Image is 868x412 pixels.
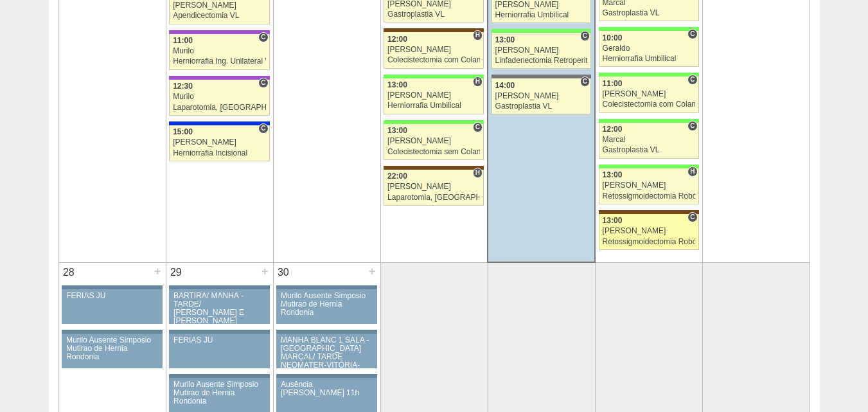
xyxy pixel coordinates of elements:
[276,330,376,334] div: Key: Aviso
[603,125,623,134] span: 12:00
[367,263,378,280] div: +
[384,75,484,78] div: Key: Brasil
[495,81,515,90] span: 14:00
[687,212,697,222] span: Consultório
[599,76,699,112] a: C 11:00 [PERSON_NAME] Colecistectomia com Colangiografia VL
[169,30,269,34] div: Key: IFOR
[492,78,591,114] a: C 14:00 [PERSON_NAME] Gastroplastia VL
[603,170,623,179] span: 13:00
[492,33,591,69] a: C 13:00 [PERSON_NAME] Linfadenectomia Retroperitoneal
[274,263,294,282] div: 30
[169,289,269,324] a: BARTIRA/ MANHÃ - TARDE/ [PERSON_NAME] E [PERSON_NAME]
[580,76,590,87] span: Consultório
[173,103,266,112] div: Laparotomia, [GEOGRAPHIC_DATA], Drenagem, Bridas VL
[495,46,588,55] div: [PERSON_NAME]
[276,285,376,289] div: Key: Aviso
[387,35,407,44] span: 12:00
[169,374,269,378] div: Key: Aviso
[62,289,162,324] a: FERIAS JU
[173,292,265,326] div: BARTIRA/ MANHÃ - TARDE/ [PERSON_NAME] E [PERSON_NAME]
[173,57,266,66] div: Herniorrafia Ing. Unilateral VL
[473,76,483,87] span: Hospital
[66,336,158,362] div: Murilo Ausente Simposio Mutirao de Hernia Rondonia
[173,12,266,20] div: Apendicectomia VL
[152,263,163,280] div: +
[603,55,695,63] div: Herniorrafia Umbilical
[169,330,269,334] div: Key: Aviso
[258,123,268,134] span: Consultório
[387,56,480,64] div: Colecistectomia com Colangiografia VL
[66,292,158,300] div: FERIAS JU
[603,216,623,225] span: 13:00
[492,29,591,33] div: Key: Brasil
[603,100,695,109] div: Colecistectomia com Colangiografia VL
[687,166,697,177] span: Hospital
[473,168,483,178] span: Hospital
[281,292,373,318] div: Murilo Ausente Simposio Mutirao de Hernia Rondonia
[599,27,699,31] div: Key: Brasil
[281,381,373,397] div: Ausência [PERSON_NAME] 11h
[173,82,193,91] span: 12:30
[173,93,266,101] div: Murilo
[62,330,162,334] div: Key: Aviso
[387,172,407,181] span: 22:00
[384,124,484,160] a: C 13:00 [PERSON_NAME] Colecistectomia sem Colangiografia VL
[495,92,588,100] div: [PERSON_NAME]
[495,1,588,9] div: [PERSON_NAME]
[173,36,193,45] span: 11:00
[173,336,265,345] div: FERIAS JU
[384,78,484,114] a: H 13:00 [PERSON_NAME] Herniorrafia Umbilical
[603,79,623,88] span: 11:00
[169,121,269,125] div: Key: São Luiz - Itaim
[599,119,699,123] div: Key: Brasil
[599,165,699,168] div: Key: Brasil
[603,33,623,42] span: 10:00
[599,31,699,67] a: C 10:00 Geraldo Herniorrafia Umbilical
[173,1,266,10] div: [PERSON_NAME]
[276,289,376,324] a: Murilo Ausente Simposio Mutirao de Hernia Rondonia
[387,126,407,135] span: 13:00
[169,34,269,70] a: C 11:00 Murilo Herniorrafia Ing. Unilateral VL
[603,227,695,235] div: [PERSON_NAME]
[495,57,588,65] div: Linfadenectomia Retroperitoneal
[173,381,265,406] div: Murilo Ausente Simposio Mutirao de Hernia Rondonia
[603,9,695,17] div: Gastroplastia VL
[169,285,269,289] div: Key: Aviso
[387,10,480,19] div: Gastroplastia VL
[387,102,480,110] div: Herniorrafia Umbilical
[599,123,699,159] a: C 12:00 Marcal Gastroplastia VL
[687,75,697,85] span: Consultório
[258,32,268,42] span: Consultório
[603,136,695,144] div: Marcal
[599,168,699,204] a: H 13:00 [PERSON_NAME] Retossigmoidectomia Robótica
[384,166,484,170] div: Key: Santa Joana
[473,30,483,40] span: Hospital
[603,238,695,246] div: Retossigmoidectomia Robótica
[169,76,269,80] div: Key: IFOR
[603,146,695,154] div: Gastroplastia VL
[276,374,376,378] div: Key: Aviso
[384,120,484,124] div: Key: Brasil
[62,334,162,368] a: Murilo Ausente Simposio Mutirao de Hernia Rondonia
[603,192,695,201] div: Retossigmoidectomia Robótica
[281,336,373,379] div: MANHÃ BLANC 1 SALA -[GEOGRAPHIC_DATA] MARÇAL/ TARDE NEOMATER-VITÓRIA-BARTIRA
[495,35,515,44] span: 13:00
[387,46,480,54] div: [PERSON_NAME]
[599,214,699,250] a: C 13:00 [PERSON_NAME] Retossigmoidectomia Robótica
[495,11,588,19] div: Herniorrafia Umbilical
[603,181,695,190] div: [PERSON_NAME]
[387,148,480,156] div: Colecistectomia sem Colangiografia VL
[173,47,266,55] div: Murilo
[387,137,480,145] div: [PERSON_NAME]
[387,80,407,89] span: 13:00
[387,193,480,202] div: Laparotomia, [GEOGRAPHIC_DATA], Drenagem, Bridas VL
[258,78,268,88] span: Consultório
[492,75,591,78] div: Key: São Bernardo
[603,44,695,53] div: Geraldo
[173,138,266,147] div: [PERSON_NAME]
[473,122,483,132] span: Consultório
[603,90,695,98] div: [PERSON_NAME]
[169,334,269,368] a: FERIAS JU
[384,170,484,206] a: H 22:00 [PERSON_NAME] Laparotomia, [GEOGRAPHIC_DATA], Drenagem, Bridas VL
[173,149,266,157] div: Herniorrafia Incisional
